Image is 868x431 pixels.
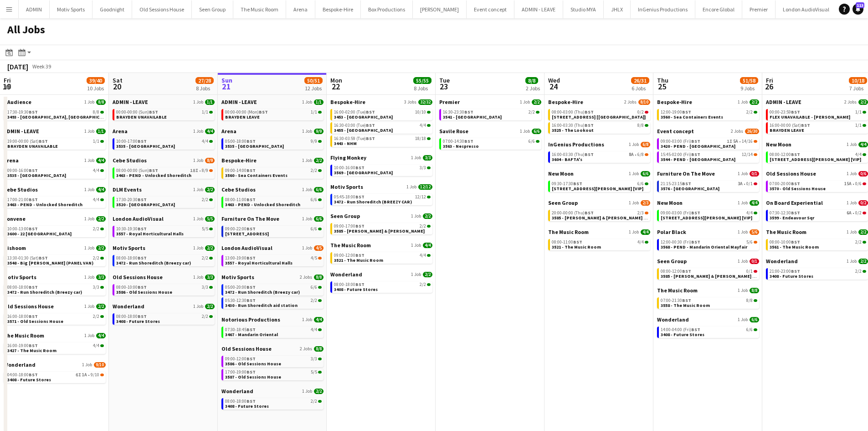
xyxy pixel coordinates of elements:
span: 12/14 [742,152,753,157]
span: 6/6 [314,187,324,192]
a: 15:45-02:00 (Fri)BST12/143544 - PEND - [GEOGRAPHIC_DATA] [661,151,757,162]
button: Motiv Sports [50,0,92,18]
a: ADMIN - LEAVE1 Job1/1 [4,128,106,135]
a: Arena1 Job9/9 [221,128,324,135]
span: 2 Jobs [731,129,743,134]
span: BST [464,138,473,144]
button: Seen Group [192,0,233,18]
span: 2/2 [311,168,317,173]
span: 15:45-02:00 (Fri) [661,152,700,157]
div: Furniture On The Move1 Job0/121:15-23:15BST3A•0/13576 - [GEOGRAPHIC_DATA] [657,170,759,199]
span: 1/1 [205,99,215,105]
span: 4/4 [205,129,215,134]
a: ADMIN - LEAVE1 Job1/1 [221,99,324,105]
a: Bespoke-Hire2 Jobs8/10 [548,99,650,105]
span: 10:00-16:00 [334,166,365,170]
span: 07:00-14:30 [443,139,473,144]
button: Arena [286,0,315,18]
span: 8/8 [96,99,106,105]
span: 0/1 [746,182,753,186]
span: 3443 - NHM [334,140,357,146]
div: Cebe Studios1 Job8/908:00-00:00 (Sun)BST18I•8/93463 - PEND - Unlocked Shoreditch [113,157,215,186]
span: Arena [113,128,128,135]
button: InGenius Productions [631,0,695,18]
span: ADMIN - LEAVE [221,99,257,105]
div: Flying Monkey1 Job3/310:00-16:00BST3/33569 - [GEOGRAPHIC_DATA] [330,154,432,183]
span: 3535 - Shoreditch Park [225,143,284,149]
div: Bespoke-Hire2 Jobs8/1008:00-03:00 (Thu)BST0/2[STREET_ADDRESS] [[GEOGRAPHIC_DATA]]16:00-03:30 (Thu... [548,99,650,141]
div: Bespoke-Hire3 Jobs32/3216:00-02:00 (Tue)BST10/103453 - [GEOGRAPHIC_DATA]16:30-03:00 (Tue)BST4/434... [330,99,432,154]
span: 4/4 [96,187,106,192]
button: JHLX [604,0,631,18]
span: 3455 - Kensington Palace [334,127,393,133]
span: 1 Job [411,155,421,161]
span: New Moon [548,170,574,177]
span: Motiv Sports [330,183,363,190]
span: Cebe Studios [221,186,256,193]
a: Bespoke-Hire1 Job2/2 [657,99,759,105]
a: 16:00-00:00 (Sat)BST1/1BRAYDEN LEAVE [770,122,866,133]
span: 1/1 [311,110,317,114]
span: 19:00-00:00 (Sat) [7,139,48,144]
span: 07:00-20:00 [770,182,800,186]
span: BRAYDEN LEAVE [225,114,260,120]
a: 00:00-00:00 (Mon)BST1/1BRAYDEN LEAVE [225,109,322,119]
a: Bespoke-Hire3 Jobs32/32 [330,99,432,105]
span: 1/1 [93,139,99,144]
span: 8/8 [637,123,644,128]
span: 1 Job [738,171,748,177]
span: 1 Job [302,129,312,134]
span: BST [29,109,38,115]
span: 0/6 [855,182,862,186]
span: 16:00-03:30 (Thu) [552,123,594,128]
span: Bespoke-Hire [657,99,692,105]
span: BST [149,109,158,115]
span: 0/2 [637,110,644,114]
span: 1 Job [406,184,416,190]
a: Savile Rose1 Job6/6 [439,128,541,135]
span: 3569 - Space House [334,170,393,176]
span: 16:30-03:00 (Tue) [334,123,375,128]
span: 1 Job [193,158,203,163]
a: 07:00-20:00BST15A•0/63570 - Old Sessions House [770,181,866,191]
a: 07:00-14:30BST6/63563 - Nespresso [443,138,539,149]
div: ADMIN - LEAVE1 Job1/100:00-00:00 (Sun)BST1/1BRAYDEN UNAVAILABLE [113,99,215,128]
span: 1 Job [629,171,639,177]
a: Cebe Studios1 Job6/6 [221,186,324,193]
span: 1/1 [855,123,862,128]
span: 1 Job [520,129,530,134]
span: Flying Monkey [330,154,366,161]
a: 16:00-03:30 (Thu)BST8A•6/83604 - BAFTA's [552,151,648,162]
button: London AudioVisual [776,0,837,18]
button: ADMIN - LEAVE [514,0,563,18]
span: 2/2 [750,99,759,105]
a: 10:00-17:00BST4/43535 - [GEOGRAPHIC_DATA] [116,138,213,149]
span: 3396 - PEND - 9 Clifford St [VIP] [770,156,861,162]
span: 15A [844,182,852,186]
span: BST [247,138,256,144]
span: 3560 - Sea Containers Events [225,172,288,178]
span: Arena [221,128,236,135]
a: Arena1 Job4/4 [113,128,215,135]
span: 05:00-18:00 [225,139,256,144]
span: 2/2 [205,187,215,192]
div: • [552,152,648,157]
a: Old Sessions House1 Job0/6 [766,170,868,177]
button: ADMIN [19,0,50,18]
span: FLEX UNAVAILABLE - Ben Turner [770,114,850,120]
span: 16:00-02:00 (Tue) [334,110,375,114]
span: 4/4 [858,142,868,147]
span: Bespoke-Hire [221,157,257,164]
a: 08:00-12:00BST4/4[STREET_ADDRESS][PERSON_NAME] [VIP] [770,151,866,162]
span: Event concept [657,128,694,135]
div: Arena1 Job4/410:00-17:00BST4/43535 - [GEOGRAPHIC_DATA] [113,128,215,157]
span: 8A [629,152,634,157]
span: 6/8 [641,142,650,147]
div: • [661,182,757,186]
span: 1 Job [738,99,748,105]
span: 6/6 [532,129,541,134]
span: 1 Job [302,187,312,192]
button: Encore Global [695,0,742,18]
div: Bespoke-Hire1 Job2/212:00-19:00BST2/23560 - Sea Containers Events [657,99,759,128]
span: 00:00-00:00 (Mon) [225,110,268,114]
